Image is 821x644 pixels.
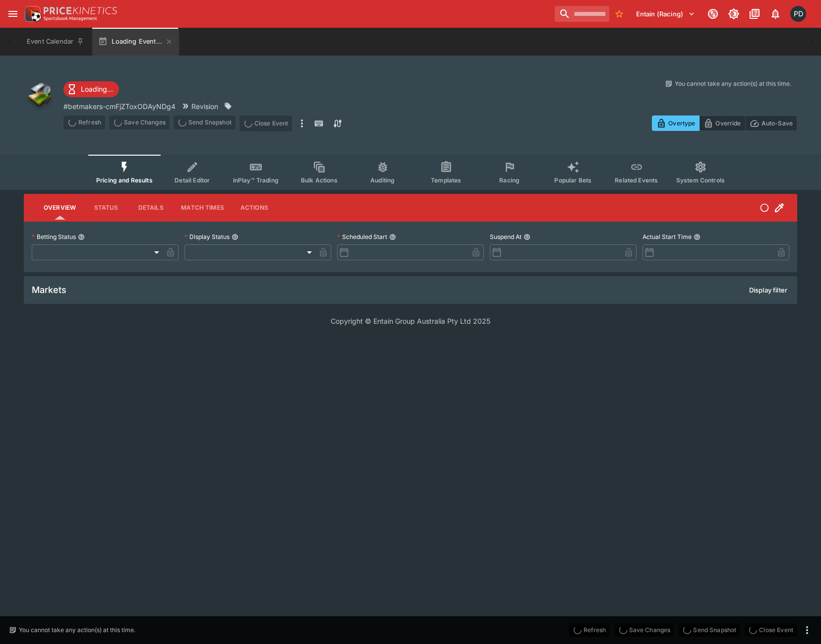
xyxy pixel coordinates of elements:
[652,116,700,131] button: Overtype
[675,79,791,88] p: You cannot take any action(s) at this time.
[84,196,128,220] button: Status
[44,16,97,21] img: Sportsbook Management
[554,176,591,184] span: Popular Bets
[21,28,90,56] button: Event Calendar
[175,176,210,184] span: Detail Editor
[746,5,763,23] button: Documentation
[725,5,743,23] button: Toggle light/dark mode
[184,233,230,241] p: Display Status
[370,176,395,184] span: Auditing
[232,196,277,220] button: Actions
[762,118,793,128] p: Auto-Save
[715,118,741,128] p: Override
[611,6,627,22] button: No Bookmarks
[790,6,806,22] div: Paul Dicioccio
[32,233,76,241] p: Betting Status
[766,5,784,23] button: Notifications
[128,196,173,220] button: Details
[745,116,797,131] button: Auto-Save
[630,6,701,22] button: Select Tenant
[643,233,692,241] p: Actual Start Time
[337,233,387,241] p: Scheduled Start
[19,626,135,635] p: You cannot take any action(s) at this time.
[676,176,725,184] span: System Controls
[296,116,308,131] button: more
[694,234,701,240] button: Actual Start Time
[490,233,522,241] p: Suspend At
[743,282,793,298] button: Display filter
[499,176,520,184] span: Racing
[44,7,117,14] img: PriceKinetics
[191,101,218,112] p: Revision
[699,116,745,131] button: Override
[301,176,338,184] span: Bulk Actions
[801,624,813,636] button: more
[652,116,797,131] div: Start From
[431,176,461,184] span: Templates
[78,234,85,240] button: Betting Status
[787,3,809,25] button: Paul Dicioccio
[615,176,658,184] span: Related Events
[555,6,609,22] input: search
[96,176,153,184] span: Pricing and Results
[232,234,238,240] button: Display Status
[524,234,530,240] button: Suspend At
[233,176,279,184] span: InPlay™ Trading
[24,79,56,111] img: other.png
[668,118,695,128] p: Overtype
[92,28,179,56] button: Loading Event...
[4,5,22,23] button: open drawer
[36,196,84,220] button: Overview
[32,284,66,295] h5: Markets
[63,101,176,112] p: Copy To Clipboard
[22,4,42,24] img: PriceKinetics Logo
[704,5,722,23] button: Connected to PK
[389,234,396,240] button: Scheduled Start
[81,84,113,94] p: Loading...
[88,155,733,190] div: Event type filters
[173,196,232,220] button: Match Times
